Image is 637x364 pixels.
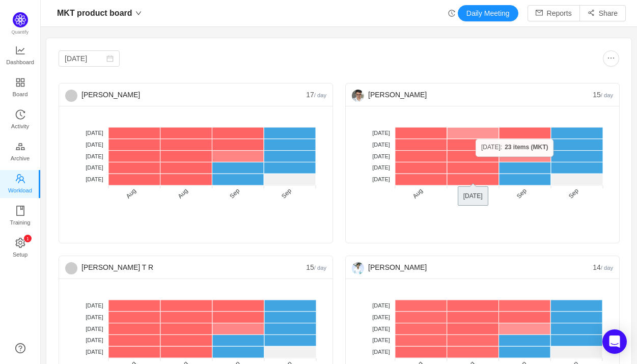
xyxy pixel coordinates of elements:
[515,187,528,200] tspan: Sep
[15,46,25,66] a: Dashboard
[579,5,626,21] button: icon: share-altShare
[86,337,103,343] tspan: [DATE]
[86,326,103,332] tspan: [DATE]
[15,174,25,184] i: icon: team
[372,142,390,148] tspan: [DATE]
[228,187,241,200] tspan: Sep
[306,91,326,99] span: 17
[15,109,25,120] i: icon: history
[86,302,103,309] tspan: [DATE]
[24,235,32,242] sup: 1
[125,187,137,200] tspan: Aug
[86,130,103,136] tspan: [DATE]
[15,343,25,353] a: icon: question-circle
[306,263,326,271] span: 15
[65,256,306,278] div: [PERSON_NAME] T R
[372,349,390,355] tspan: [DATE]
[352,262,364,274] img: 24
[12,30,29,35] span: Quantify
[448,10,455,17] i: icon: history
[11,148,30,169] span: Archive
[86,314,103,320] tspan: [DATE]
[567,187,580,200] tspan: Sep
[601,265,613,271] small: / day
[15,238,25,248] i: icon: setting
[372,337,390,343] tspan: [DATE]
[135,10,142,16] i: icon: down
[15,78,25,98] a: Board
[372,326,390,332] tspan: [DATE]
[372,164,390,171] tspan: [DATE]
[372,153,390,159] tspan: [DATE]
[463,187,476,200] tspan: Aug
[177,187,189,200] tspan: Aug
[13,84,28,104] span: Board
[6,52,34,72] span: Dashboard
[15,238,25,259] a: icon: settingSetup
[10,212,30,233] span: Training
[13,12,28,27] img: Quantify
[15,110,25,130] a: Activity
[57,5,132,21] span: MKT product board
[602,329,627,354] div: Open Intercom Messenger
[86,164,103,171] tspan: [DATE]
[15,142,25,152] i: icon: gold
[11,116,29,136] span: Activity
[280,187,293,200] tspan: Sep
[458,5,518,21] button: Daily Meeting
[593,263,613,271] span: 14
[601,92,613,98] small: / day
[15,45,25,55] i: icon: line-chart
[15,77,25,88] i: icon: appstore
[26,235,29,242] p: 1
[8,180,32,201] span: Workload
[65,83,306,106] div: [PERSON_NAME]
[15,206,25,227] a: Training
[603,50,619,67] button: icon: ellipsis
[86,153,103,159] tspan: [DATE]
[411,187,424,200] tspan: Aug
[372,302,390,309] tspan: [DATE]
[352,83,593,106] div: [PERSON_NAME]
[372,314,390,320] tspan: [DATE]
[86,349,103,355] tspan: [DATE]
[13,244,27,265] span: Setup
[314,265,326,271] small: / day
[15,174,25,194] a: Workload
[86,142,103,148] tspan: [DATE]
[314,92,326,98] small: / day
[15,142,25,162] a: Archive
[352,256,593,278] div: [PERSON_NAME]
[59,50,120,67] input: Select date
[15,206,25,216] i: icon: book
[352,90,364,102] img: 24
[372,176,390,182] tspan: [DATE]
[593,91,613,99] span: 15
[528,5,580,21] button: icon: mailReports
[86,176,103,182] tspan: [DATE]
[372,130,390,136] tspan: [DATE]
[106,55,114,62] i: icon: calendar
